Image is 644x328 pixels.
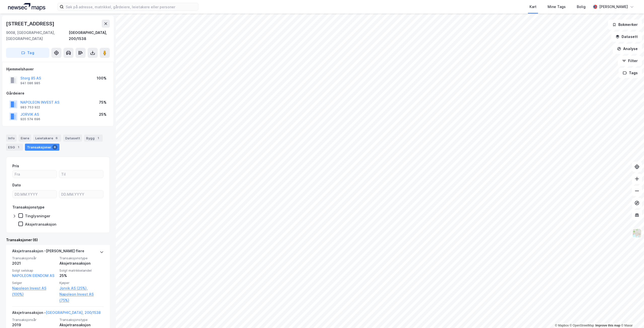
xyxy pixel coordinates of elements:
div: 1 [96,136,101,141]
a: OpenStreetMap [570,324,594,327]
div: [GEOGRAPHIC_DATA], 200/1538 [69,30,110,42]
div: Eiere [19,135,31,142]
span: Transaksjonsår [12,318,56,322]
a: Napoleon Invest AS (100%) [12,285,56,297]
div: Info [6,135,17,142]
div: [STREET_ADDRESS] [6,20,55,28]
button: Filter [618,56,642,66]
span: Solgt matrikkelandel [59,268,104,273]
div: Datasett [63,135,82,142]
input: Fra [13,170,57,178]
img: logo.a4113a55bc3d86da70a041830d287a7e.svg [8,3,45,11]
div: 2019 [12,322,56,328]
input: DD.MM.YYYY [59,190,103,198]
div: 25% [99,111,106,117]
div: Aksjetransaksjon - [PERSON_NAME] flere [12,248,84,256]
a: Improve this map [595,324,620,327]
button: Tag [6,48,49,58]
div: 100% [97,75,106,81]
a: Mapbox [555,324,569,327]
div: 25% [59,273,104,279]
div: 941 086 985 [20,81,40,85]
a: [GEOGRAPHIC_DATA], 200/1538 [46,310,101,315]
span: Transaksjonstype [59,256,104,260]
div: Mine Tags [548,4,566,10]
div: Kontrollprogram for chat [619,304,644,328]
div: Bygg [84,135,103,142]
iframe: Chat Widget [619,304,644,328]
div: Transaksjonstype [12,204,45,210]
button: Analyse [613,44,642,54]
div: Leietakere [33,135,61,142]
div: 983 753 922 [20,105,40,109]
span: Kjøper [59,281,104,285]
div: Tinglysninger [25,214,50,218]
div: 6 [52,145,57,150]
span: Selger [12,281,56,285]
div: Aksjetransaksjon [25,222,56,227]
div: Aksjetransaksjon - [12,310,101,318]
div: 2021 [12,260,56,266]
div: Hjemmelshaver [6,66,110,72]
a: Jorvik AS (25%), [59,285,104,291]
div: 9008, [GEOGRAPHIC_DATA], [GEOGRAPHIC_DATA] [6,30,69,42]
span: Transaksjonsår [12,256,56,260]
div: ESG [6,144,23,151]
img: Z [632,228,642,238]
button: Bokmerker [608,20,642,30]
div: 6 [54,136,59,141]
div: Transaksjoner (6) [6,237,110,243]
div: Aksjetransaksjon [59,260,104,266]
input: Til [59,170,103,178]
div: [PERSON_NAME] [599,4,628,10]
div: 1 [16,145,21,150]
div: Aksjetransaksjon [59,322,104,328]
a: Napoleon Invest AS (75%) [59,291,104,303]
div: Transaksjoner [25,144,59,151]
input: Søk på adresse, matrikkel, gårdeiere, leietakere eller personer [64,3,198,11]
div: Kart [529,4,536,10]
div: Dato [12,182,21,188]
div: 75% [99,99,106,105]
button: Tags [619,68,642,78]
div: 920 574 696 [20,117,40,121]
input: DD.MM.YYYY [13,190,57,198]
div: Gårdeiere [6,90,110,96]
div: Bolig [577,4,586,10]
div: Pris [12,163,19,169]
span: Solgt selskap [12,268,56,273]
button: Datasett [611,32,642,42]
a: NAPOLEON EIENDOM AS [12,273,54,278]
span: Transaksjonstype [59,318,104,322]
